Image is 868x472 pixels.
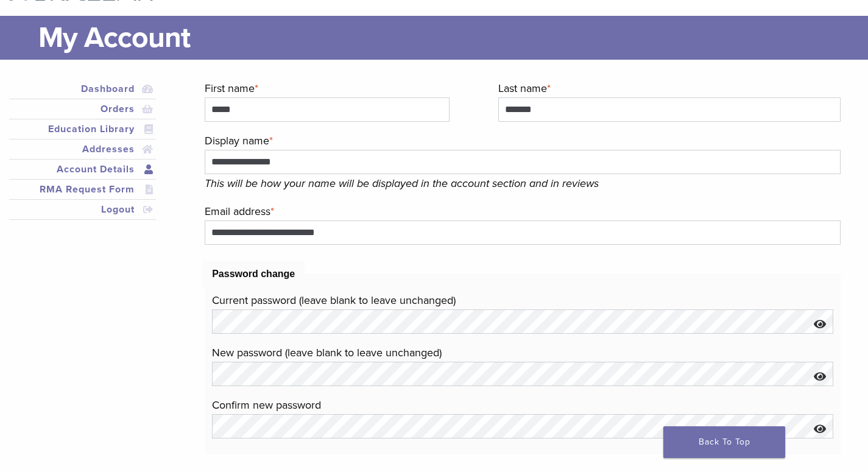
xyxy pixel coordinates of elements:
legend: Password change [202,261,305,287]
a: Back To Top [663,426,785,458]
a: Account Details [12,162,153,177]
label: New password (leave blank to leave unchanged) [212,343,833,362]
a: Logout [12,202,153,217]
button: Show password [807,414,833,445]
a: Addresses [12,142,153,157]
a: Dashboard [12,82,153,96]
label: Confirm new password [212,396,833,414]
nav: Account pages [9,79,156,234]
em: This will be how your name will be displayed in the account section and in reviews [205,177,599,190]
label: Display name [205,132,841,150]
label: Last name [498,79,841,97]
label: First name [205,79,449,97]
a: Orders [12,102,153,116]
a: Education Library [12,122,153,136]
h1: My Account [38,16,859,60]
button: Show password [807,362,833,393]
label: Email address [205,202,841,220]
a: RMA Request Form [12,182,153,197]
button: Show password [807,309,833,340]
label: Current password (leave blank to leave unchanged) [212,291,833,309]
